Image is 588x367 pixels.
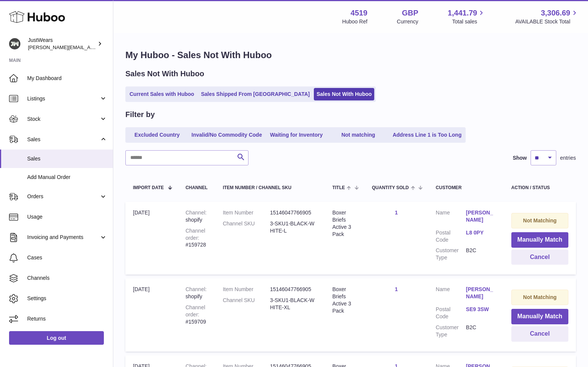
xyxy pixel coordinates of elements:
[390,129,465,141] a: Address Line 1 is Too Long
[448,8,486,25] a: 1,441.79 Total sales
[27,75,107,82] span: My Dashboard
[523,294,557,300] strong: Not Matching
[185,304,205,318] strong: Channel order
[402,8,418,18] strong: GBP
[127,129,187,141] a: Excluded Country
[436,324,466,338] dt: Customer Type
[125,69,204,79] h2: Sales Not With Huboo
[466,286,496,300] a: [PERSON_NAME]
[452,18,486,25] span: Total sales
[270,297,317,311] dd: 3-SKU1-BLACK-WHITE-XL
[185,227,208,249] div: #159728
[372,185,409,190] span: Quantity Sold
[27,136,99,143] span: Sales
[27,95,99,102] span: Listings
[523,217,557,224] strong: Not Matching
[448,8,477,18] span: 1,441.79
[511,309,568,324] button: Manually Match
[511,185,568,190] div: Action / Status
[198,88,312,100] a: Sales Shipped From [GEOGRAPHIC_DATA]
[395,210,398,216] a: 1
[541,8,570,18] span: 3,306.69
[397,18,418,25] div: Currency
[511,232,568,248] button: Manually Match
[560,154,576,162] span: entries
[127,88,197,100] a: Current Sales with Huboo
[27,274,107,282] span: Channels
[436,247,466,261] dt: Customer Type
[270,220,317,234] dd: 3-SKU1-BLACK-WHITE-L
[27,295,107,302] span: Settings
[270,286,317,293] dd: 15146047766905
[466,306,496,313] a: SE9 3SW
[466,229,496,236] a: L8 0PY
[27,234,99,241] span: Invoicing and Payments
[328,129,389,141] a: Not matching
[350,8,367,18] strong: 4519
[332,286,357,315] div: Boxer Briefs Active 3 Pack
[466,324,496,338] dd: B2C
[27,315,107,322] span: Returns
[9,38,20,49] img: josh@just-wears.com
[27,155,107,162] span: Sales
[223,286,270,293] dt: Item Number
[27,254,107,261] span: Cases
[27,193,99,200] span: Orders
[133,185,164,190] span: Import date
[223,209,270,216] dt: Item Number
[185,286,207,292] strong: Channel
[28,44,151,50] span: [PERSON_NAME][EMAIL_ADDRESS][DOMAIN_NAME]
[436,209,466,225] dt: Name
[466,209,496,224] a: [PERSON_NAME]
[515,8,579,25] a: 3,306.69 AVAILABLE Stock Total
[332,209,357,238] div: Boxer Briefs Active 3 Pack
[511,250,568,265] button: Cancel
[223,185,317,190] div: Item Number / Channel SKU
[395,286,398,292] a: 1
[266,129,327,141] a: Waiting for Inventory
[185,304,208,325] div: #159709
[515,18,579,25] span: AVAILABLE Stock Total
[466,247,496,261] dd: B2C
[28,37,96,51] div: JustWears
[332,185,345,190] span: Title
[223,297,270,311] dt: Channel SKU
[125,278,178,351] td: [DATE]
[9,331,104,345] a: Log out
[223,220,270,234] dt: Channel SKU
[27,116,99,123] span: Stock
[27,174,107,181] span: Add Manual Order
[270,209,317,216] dd: 15146047766905
[185,228,205,241] strong: Channel order
[125,49,576,61] h1: My Huboo - Sales Not With Huboo
[513,154,527,162] label: Show
[185,286,208,300] div: shopify
[436,286,466,302] dt: Name
[27,213,107,221] span: Usage
[436,229,466,244] dt: Postal Code
[125,202,178,274] td: [DATE]
[189,129,265,141] a: Invalid/No Commodity Code
[125,109,155,120] h2: Filter by
[314,88,374,100] a: Sales Not With Huboo
[185,185,208,190] div: Channel
[342,18,367,25] div: Huboo Ref
[436,306,466,320] dt: Postal Code
[185,209,208,224] div: shopify
[436,185,496,190] div: Customer
[511,326,568,342] button: Cancel
[185,210,207,216] strong: Channel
